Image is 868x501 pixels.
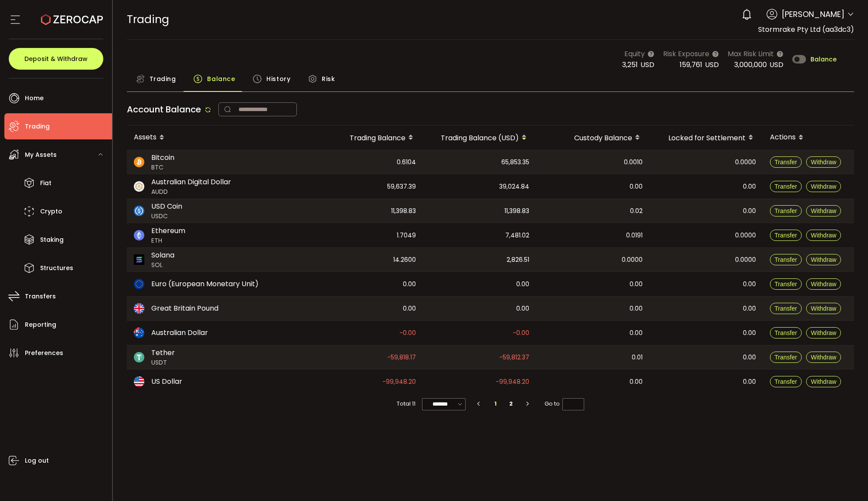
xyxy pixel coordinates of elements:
span: Fiat [40,177,51,190]
span: 0.00 [743,352,756,362]
div: Chat Widget [824,459,868,501]
span: 159,761 [680,60,702,70]
img: usd_portfolio.svg [134,376,144,387]
img: zuPXiwguUFiBOIQyqLOiXsnnNitlx7q4LCwEbLHADjIpTka+Lip0HH8D0VTrd02z+wEAAAAASUVORK5CYII= [134,181,144,192]
span: Trading [127,12,169,27]
span: Withdraw [811,207,836,214]
span: -0.00 [513,328,529,338]
span: 11,398.83 [391,206,416,216]
button: Transfer [770,230,802,241]
button: Withdraw [806,278,841,290]
button: Transfer [770,376,802,387]
div: Trading Balance [310,130,423,145]
span: Great Britain Pound [151,303,218,314]
span: 0.00 [743,377,756,387]
span: Withdraw [811,183,836,190]
span: 0.00 [630,328,643,338]
span: 14.2600 [393,255,416,265]
button: Withdraw [806,376,841,387]
span: Tether [151,348,175,358]
span: Risk [322,70,335,88]
span: Log out [25,454,49,467]
span: Solana [151,250,174,261]
span: 0.00 [743,328,756,338]
button: Withdraw [806,254,841,265]
span: Total 11 [397,398,415,410]
button: Transfer [770,352,802,363]
li: 1 [487,398,503,410]
span: History [266,70,290,88]
span: 0.00 [630,304,643,314]
span: Transfer [775,256,797,263]
span: 0.00 [403,279,416,289]
span: US Dollar [151,376,182,387]
span: Australian Dollar [151,328,208,338]
span: 0.00 [630,377,643,387]
span: 0.00 [516,279,529,289]
button: Deposit & Withdraw [9,48,103,70]
span: 0.00 [516,304,529,314]
span: Withdraw [811,329,836,336]
span: [PERSON_NAME] [782,8,844,20]
span: 2,826.51 [507,255,529,265]
span: Risk Exposure [663,48,709,59]
span: Transfer [775,378,797,385]
span: Withdraw [811,305,836,312]
span: Transfer [775,329,797,336]
span: -99,948.20 [496,377,529,387]
span: Withdraw [811,159,836,166]
span: Ethereum [151,226,185,236]
span: Withdraw [811,354,836,361]
span: 0.00 [403,304,416,314]
div: Assets [127,130,310,145]
button: Transfer [770,278,802,290]
img: usdc_portfolio.svg [134,206,144,216]
img: usdt_portfolio.svg [134,352,144,362]
span: Equity [624,48,645,59]
span: 3,000,000 [734,60,767,70]
span: Withdraw [811,256,836,263]
span: Australian Digital Dollar [151,177,231,187]
div: Custody Balance [536,130,650,145]
img: gbp_portfolio.svg [134,303,144,314]
span: Trading [25,120,50,133]
img: eur_portfolio.svg [134,279,144,289]
span: Withdraw [811,281,836,288]
span: 0.00 [743,304,756,314]
span: -0.00 [399,328,416,338]
span: Transfer [775,232,797,239]
span: 0.02 [630,206,643,216]
span: Account Balance [127,103,201,115]
span: 65,853.35 [501,157,529,167]
img: eth_portfolio.svg [134,230,144,240]
span: Staking [40,234,64,246]
div: Locked for Settlement [650,130,763,145]
span: 0.0010 [624,157,643,167]
span: Withdraw [811,378,836,385]
span: 0.00 [630,279,643,289]
span: Preferences [25,347,63,359]
img: btc_portfolio.svg [134,157,144,167]
span: 11,398.83 [504,206,529,216]
span: Home [25,92,44,105]
span: My Assets [25,149,57,161]
span: Withdraw [811,232,836,239]
span: Reporting [25,318,56,331]
span: 59,637.39 [387,182,416,192]
div: Trading Balance (USD) [423,130,536,145]
span: 39,024.84 [499,182,529,192]
button: Withdraw [806,205,841,217]
span: Max Risk Limit [728,48,774,59]
button: Transfer [770,205,802,217]
span: Transfer [775,207,797,214]
button: Transfer [770,254,802,265]
span: 1.7049 [397,230,416,240]
span: Crypto [40,205,62,218]
span: 0.0191 [626,230,643,240]
span: USD [769,60,783,70]
span: Transfer [775,159,797,166]
span: 0.00 [743,279,756,289]
button: Withdraw [806,352,841,363]
span: -59,812.37 [499,352,529,362]
span: -59,818.17 [387,352,416,362]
